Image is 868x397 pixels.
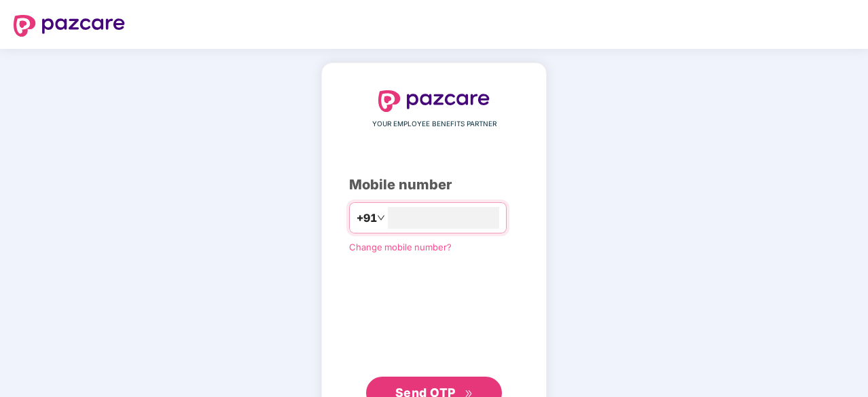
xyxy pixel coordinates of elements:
img: logo [14,15,125,37]
span: down [377,214,385,222]
span: +91 [357,210,377,227]
span: YOUR EMPLOYEE BENEFITS PARTNER [372,119,496,130]
a: Change mobile number? [349,242,452,252]
img: logo [378,90,490,112]
div: Mobile number [349,174,519,195]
